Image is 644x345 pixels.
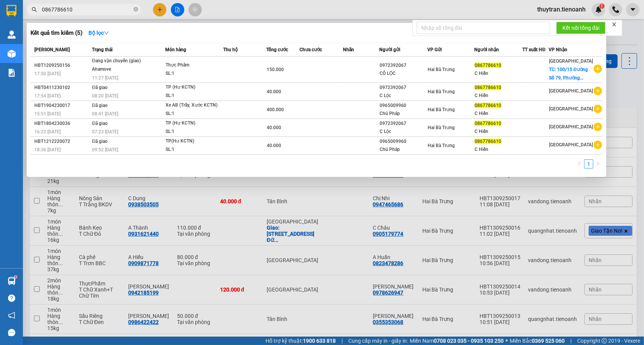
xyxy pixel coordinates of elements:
div: C Hiền [475,110,522,118]
li: 1 [584,159,593,168]
div: SL: 1 [166,110,223,118]
button: left [575,159,584,168]
img: solution-icon [8,69,16,77]
div: C Hiền [475,92,522,100]
span: close-circle [134,7,138,11]
input: Tìm tên, số ĐT hoặc mã đơn [42,5,132,14]
div: 0965009960 [380,102,427,110]
span: Hai Bà Trưng [428,125,455,130]
span: 07:23 [DATE] [92,129,118,134]
img: warehouse-icon [8,50,16,58]
span: Đã giao [92,85,108,90]
span: right [596,161,600,166]
span: question-circle [8,295,15,302]
div: Thực Phẩm [166,61,223,70]
span: down [104,30,109,36]
div: CÔ LỘC [380,70,427,78]
span: plus-circle [594,141,602,149]
span: Kết nối tổng đài [562,24,599,32]
div: Chú Pháp [380,146,427,154]
div: Đang vận chuyển (giao) [92,57,149,65]
div: C Hiền [475,70,522,78]
div: TP(Hư KCTN) [166,137,223,146]
div: C Lộc [380,128,427,136]
div: HBT1209250156 [34,62,90,70]
div: C Lộc [380,92,427,100]
div: HBT1212220072 [34,138,90,146]
button: right [593,159,602,168]
div: TP (Hư KCTN) [166,83,223,92]
div: TP (Hư KCTN) [166,119,223,128]
span: TT xuất HĐ [522,47,546,52]
span: 16:22 [DATE] [34,129,61,134]
div: SL: 1 [166,92,223,100]
span: Món hàng [165,47,186,52]
li: Previous Page [575,159,584,168]
span: 40.000 [267,143,281,148]
span: [GEOGRAPHIC_DATA] [549,88,593,94]
div: HBT0411230102 [34,84,90,92]
span: Trạng thái [92,47,113,52]
span: [GEOGRAPHIC_DATA] [549,58,593,64]
div: 0972392067 [380,84,427,92]
span: left [577,161,582,166]
span: 400.000 [267,107,284,112]
span: 40.000 [267,89,281,94]
div: SL: 1 [166,128,223,136]
span: Hai Bà Trưng [428,89,455,94]
div: 0965009960 [380,138,427,146]
div: Ahamove [92,65,149,74]
span: 0867786610 [475,63,501,68]
span: 40.000 [267,125,281,130]
span: message [8,329,15,336]
span: 150.000 [267,67,284,72]
sup: 1 [14,276,17,278]
span: VP Nhận [549,47,567,52]
span: Hai Bà Trưng [428,143,455,148]
input: Nhập số tổng đài [417,22,550,34]
span: 17:50 [DATE] [34,71,61,76]
span: [PERSON_NAME] [34,47,70,52]
span: plus-circle [594,65,602,73]
span: 18:36 [DATE] [34,147,61,152]
span: 08:20 [DATE] [92,93,118,99]
h3: Kết quả tìm kiếm ( 5 ) [31,29,82,37]
span: 0867786610 [475,85,501,90]
span: plus-circle [594,105,602,113]
span: close-circle [134,6,138,13]
img: warehouse-icon [8,277,16,285]
div: 0972392067 [380,120,427,128]
span: plus-circle [594,87,602,95]
span: search [32,7,37,12]
button: Kết nối tổng đài [556,22,605,34]
span: Tổng cước [266,47,288,52]
li: Next Page [593,159,602,168]
span: 11:27 [DATE] [92,75,118,81]
div: Chú Pháp [380,110,427,118]
div: C Hiền [475,128,522,136]
strong: Bộ lọc [89,30,109,36]
button: Bộ lọcdown [82,27,115,39]
span: VP Gửi [427,47,442,52]
span: 0867786610 [475,121,501,126]
span: 17:54 [DATE] [34,93,61,99]
span: close [612,22,617,27]
span: Đã giao [92,139,108,144]
a: 1 [584,160,593,168]
span: 0867786610 [475,139,501,144]
span: 08:41 [DATE] [92,111,118,117]
span: 09:52 [DATE] [92,147,118,152]
div: SL: 1 [166,146,223,154]
span: Thu hộ [223,47,238,52]
span: Đã giao [92,121,108,126]
span: TC: 100/15 Đường Số 79, Phường... [549,67,588,81]
div: SL: 1 [166,70,223,78]
img: warehouse-icon [8,31,16,39]
div: HBT1804230036 [34,120,90,128]
span: 0867786610 [475,103,501,108]
span: Người gửi [379,47,400,52]
span: Nhãn [343,47,354,52]
div: HBT1904230017 [34,102,90,110]
span: Hai Bà Trưng [428,67,455,72]
span: [GEOGRAPHIC_DATA] [549,106,593,112]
